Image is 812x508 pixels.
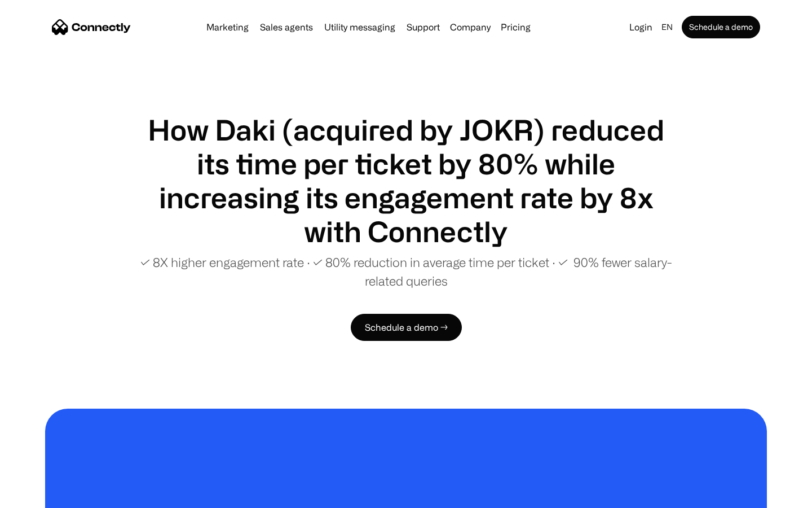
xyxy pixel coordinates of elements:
[255,23,317,32] a: Sales agents
[625,19,657,35] a: Login
[450,19,491,35] div: Company
[682,16,760,38] a: Schedule a demo
[351,314,462,341] a: Schedule a demo →
[402,23,444,32] a: Support
[23,488,68,504] ul: Language list
[202,23,253,32] a: Marketing
[135,253,677,290] p: ✓ 8X higher engagement rate ∙ ✓ 80% reduction in average time per ticket ∙ ✓ 90% fewer salary-rel...
[661,19,673,35] div: en
[135,113,677,248] h1: How Daki (acquired by JOKR) reduced its time per ticket by 80% while increasing its engagement ra...
[496,23,535,32] a: Pricing
[320,23,400,32] a: Utility messaging
[11,487,68,504] aside: Language selected: English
